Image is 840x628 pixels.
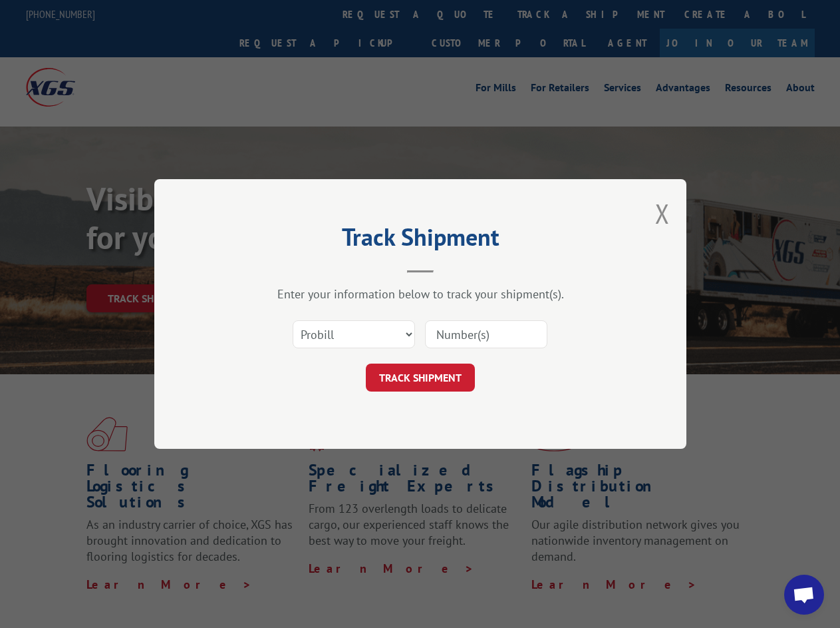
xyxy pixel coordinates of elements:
h2: Track Shipment [221,228,620,253]
div: Enter your information below to track your shipment(s). [221,286,620,302]
input: Number(s) [425,320,547,348]
button: TRACK SHIPMENT [366,364,475,392]
div: Open chat [784,575,824,615]
button: Close modal [655,196,670,231]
